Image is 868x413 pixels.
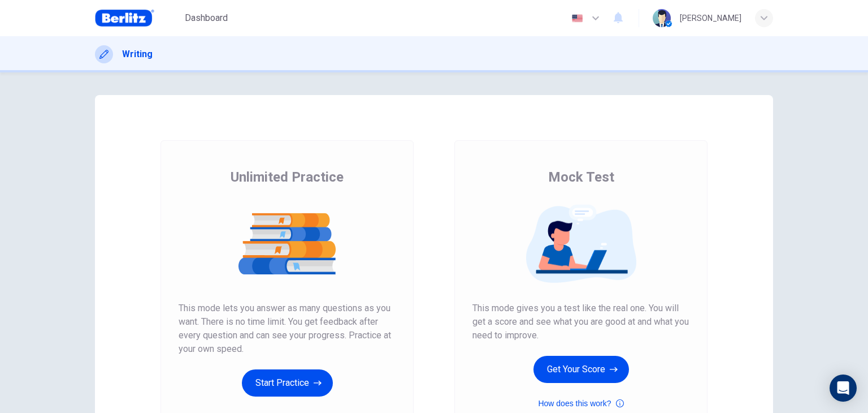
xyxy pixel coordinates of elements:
[95,7,154,29] img: Berlitz Brasil logo
[122,48,153,61] h1: Writing
[180,8,232,28] button: Dashboard
[570,14,584,23] img: en
[680,11,741,25] div: [PERSON_NAME]
[548,168,614,186] span: Mock Test
[179,302,396,356] span: This mode lets you answer as many questions as you want. There is no time limit. You get feedback...
[95,7,180,29] a: Berlitz Brasil logo
[538,397,623,410] button: How does this work?
[242,369,333,397] button: Start Practice
[185,11,228,25] span: Dashboard
[231,168,344,186] span: Unlimited Practice
[472,302,689,342] span: This mode gives you a test like the real one. You will get a score and see what you are good at a...
[533,356,629,383] button: Get Your Score
[830,375,857,402] div: Open Intercom Messenger
[653,9,671,27] img: Profile picture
